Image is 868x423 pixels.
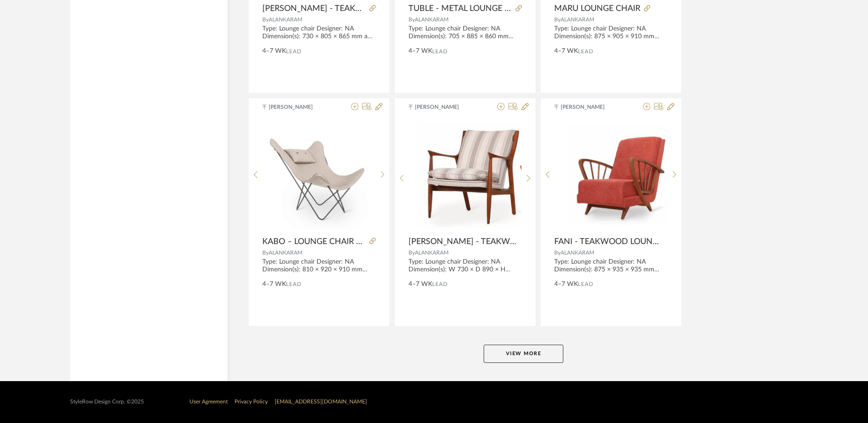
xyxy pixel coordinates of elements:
span: [PERSON_NAME] - TEAKWOOD LOUNGE CHAIR [408,237,518,247]
span: Lead [578,48,593,55]
div: Type: Lounge chair Designer: NA Dimension(s): 730 × 805 × 865 mm and 730W × 890D × 865H Material/... [262,25,376,41]
span: 4–7 WK [262,46,286,56]
span: ALANKARAM [561,250,594,255]
a: User Agreement [189,399,228,404]
span: By [408,17,415,22]
span: [PERSON_NAME] [415,103,472,111]
span: MARU LOUNGE CHAIR [554,4,640,14]
div: 0 [408,118,521,232]
span: [PERSON_NAME] [561,103,618,111]
div: Type: Lounge chair Designer: NA Dimension(s): 705 × 885 × 860 mm Material/Finishes: Metal ,Matt,-... [408,25,522,41]
span: By [554,17,561,22]
button: View More [484,345,563,363]
div: Type: Lounge chair Designer: NA Dimension(s): W 730 × D 890 × H 865mm Material/Finishes: Teakwood... [408,258,522,274]
span: 4–7 WK [408,46,432,56]
span: FANI - TEAKWOOD LOUNGE CHAIR [554,237,664,247]
span: By [262,250,269,255]
span: ALANKARAM [561,17,594,22]
span: [PERSON_NAME] - TEAKWOOD LOUNGE CHAIR WITH FABRIC [262,4,366,14]
img: FANI - TEAKWOOD LOUNGE CHAIR [555,124,668,225]
span: KABO – LOUNGE CHAIR WITH CREAM LEATHER AND METAL BASE [262,237,366,247]
span: ALANKARAM [415,250,449,255]
span: 4–7 WK [262,280,286,289]
span: Lead [432,48,448,55]
div: Type: Lounge chair Designer: NA Dimension(s): 875 × 905 × 910 mm Material/Finishes: Metal, Solid ... [554,25,668,41]
div: Type: Lounge chair Designer: NA Dimension(s): 875 × 935 × 935 mm Material/Finishes: Teakwood, [PE... [554,258,668,274]
span: ALANKARAM [415,17,449,22]
span: By [262,17,269,22]
span: By [554,250,561,255]
span: By [408,250,415,255]
span: 4–7 WK [408,280,432,289]
a: [EMAIL_ADDRESS][DOMAIN_NAME] [275,399,367,404]
img: KABO – LOUNGE CHAIR WITH CREAM LEATHER AND METAL BASE [263,118,376,231]
div: StyleRow Design Corp. ©2025 [70,398,144,405]
a: Privacy Policy [235,399,268,404]
span: Lead [286,281,301,287]
span: ALANKARAM [269,17,302,22]
span: Lead [432,281,448,287]
span: ALANKARAM [269,250,302,255]
span: Lead [578,281,593,287]
img: CRAFF - TEAKWOOD LOUNGE CHAIR [408,122,521,228]
span: TUBLE - METAL LOUNGE CHAIR WITH BLACK & WHITE FABRIC. [408,4,512,14]
span: 4–7 WK [554,46,578,56]
span: 4–7 WK [554,280,578,289]
span: [PERSON_NAME] [269,103,326,111]
span: Lead [286,48,301,55]
div: Type: Lounge chair Designer: NA Dimension(s): 810 × 920 × 910 mm Material/Finishes: Metal, Solid ... [262,258,376,274]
